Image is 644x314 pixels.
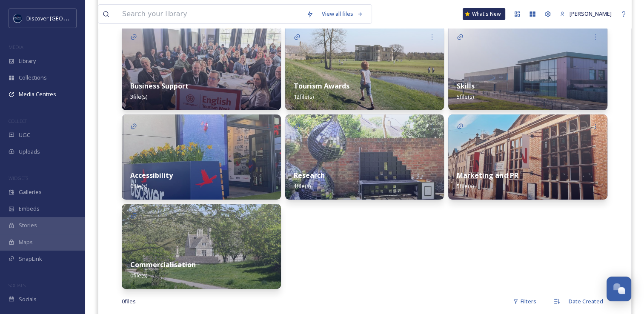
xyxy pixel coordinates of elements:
input: Search your library [118,5,302,23]
strong: Commercialisation [130,260,196,269]
img: 0c84a837-7e82-45db-8c4d-a7cc46ec2f26.jpg [285,25,444,110]
span: Discover [GEOGRAPHIC_DATA] [26,14,104,22]
button: Open Chat [607,277,631,301]
a: View all files [318,6,367,22]
strong: Skills [457,81,475,91]
span: Media Centres [19,90,56,98]
img: d0b0ae60-025d-492c-aa3f-eb11bea9cc91.jpg [448,114,607,200]
span: COLLECT [9,118,27,124]
span: 5 file(s) [457,93,474,100]
span: 0 file(s) [130,271,147,279]
div: Date Created [564,293,607,310]
span: SOCIALS [9,282,26,288]
span: Collections [19,74,47,82]
span: 0 file(s) [130,182,147,190]
img: c4e085e7-d2cf-4970-b97d-80dbedaae66f.jpg [122,204,281,289]
a: [PERSON_NAME] [555,6,616,22]
strong: Accessibility [130,171,173,180]
a: What's New [463,8,505,20]
img: 90641690-aca4-43a0-933d-c67e68adbf8c.jpg [285,114,444,200]
span: Uploads [19,148,40,156]
span: Embeds [19,205,40,213]
strong: Marketing and PR [457,171,518,180]
span: MEDIA [9,44,23,50]
span: [PERSON_NAME] [570,10,612,17]
span: 0 file s [122,297,136,305]
span: Stories [19,221,37,229]
span: Galleries [19,188,42,196]
span: Maps [19,238,33,246]
span: SnapLink [19,255,42,263]
strong: Research [294,171,325,180]
span: 5 file(s) [457,182,474,190]
img: 1e2dbd8a-cd09-4f77-a8f9-3a9a93719042.jpg [122,25,281,110]
span: 1 file(s) [294,182,311,190]
div: Filters [509,293,541,310]
strong: Tourism Awards [294,81,349,91]
strong: Business Support [130,81,189,91]
span: Socials [19,295,37,303]
img: dfde90a7-404b-45e6-9575-8ff9313f1f1e.jpg [448,25,607,110]
span: UGC [19,131,30,139]
img: 99416d89-c4b5-4178-9d70-76aeacb62484.jpg [122,114,281,200]
span: WIDGETS [9,175,28,181]
img: Untitled%20design%20%282%29.png [14,14,22,23]
span: Library [19,57,36,65]
span: 3 file(s) [130,93,147,100]
span: 12 file(s) [294,93,314,100]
